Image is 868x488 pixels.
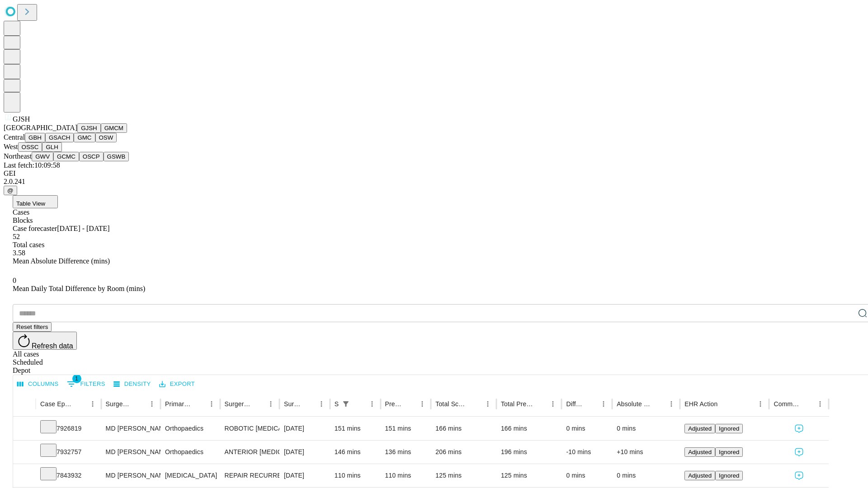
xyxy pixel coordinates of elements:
div: 7843932 [40,464,97,487]
button: Menu [547,398,559,410]
div: -10 mins [566,441,608,464]
div: 7932757 [40,441,97,464]
span: West [4,143,18,150]
button: GSACH [45,133,74,142]
div: 0 mins [566,417,608,440]
button: Ignored [715,471,743,480]
button: OSW [95,133,117,142]
button: GCMC [53,152,79,161]
button: Show filters [340,398,352,410]
button: Sort [534,398,547,410]
span: Northeast [4,152,32,160]
button: OSSC [18,142,42,152]
button: Table View [13,195,58,208]
button: Expand [18,445,31,460]
button: Expand [18,468,31,484]
button: Select columns [15,377,61,391]
span: Total cases [13,241,44,249]
div: GEI [4,169,864,178]
div: Orthopaedics [165,441,215,464]
button: GLH [42,142,61,152]
div: Surgery Date [284,400,302,408]
button: @ [4,186,17,195]
button: Menu [481,398,494,410]
button: Expand [18,421,31,437]
div: 146 mins [335,441,376,464]
div: 151 mins [385,417,427,440]
div: 206 mins [435,441,492,464]
span: Refresh data [32,342,73,350]
span: Adjusted [688,449,712,455]
div: 125 mins [501,464,557,487]
button: Sort [585,398,597,410]
button: Sort [801,398,814,410]
button: Menu [205,398,218,410]
div: REPAIR RECURRENT [MEDICAL_DATA] REDUCIBLE [225,464,275,487]
button: Sort [652,398,665,410]
div: 136 mins [385,441,427,464]
button: Sort [718,398,731,410]
button: Ignored [715,447,743,457]
div: 166 mins [501,417,557,440]
div: Comments [774,400,800,408]
span: [GEOGRAPHIC_DATA] [4,124,77,131]
span: Adjusted [688,472,712,479]
button: Adjusted [684,424,715,433]
span: 1 [72,374,81,383]
div: Total Scheduled Duration [435,400,468,408]
button: Sort [133,398,146,410]
span: Ignored [719,472,739,479]
div: ANTERIOR [MEDICAL_DATA] TOTAL HIP [225,441,275,464]
div: 166 mins [435,417,492,440]
button: GSWB [104,152,129,161]
button: Menu [86,398,99,410]
button: Menu [366,398,378,410]
span: Central [4,133,25,141]
button: Show filters [65,377,108,391]
button: Refresh data [13,332,77,350]
div: [DATE] [284,417,325,440]
div: 7926819 [40,417,97,440]
button: Menu [597,398,610,410]
button: Ignored [715,424,743,433]
button: Sort [193,398,205,410]
div: MD [PERSON_NAME] [PERSON_NAME] Md [106,441,156,464]
div: 125 mins [435,464,492,487]
button: Adjusted [684,447,715,457]
button: Menu [665,398,678,410]
button: GMC [74,133,95,142]
div: 2.0.241 [4,178,864,186]
button: GJSH [77,123,101,133]
div: +10 mins [617,441,675,464]
button: Sort [403,398,416,410]
span: Mean Daily Total Difference by Room (mins) [13,285,145,292]
span: Reset filters [16,324,48,330]
div: 151 mins [335,417,376,440]
button: Sort [469,398,481,410]
button: Density [111,377,153,391]
span: Ignored [719,449,739,455]
span: @ [7,187,14,194]
div: Surgery Name [225,400,251,408]
div: 110 mins [385,464,427,487]
button: Menu [754,398,767,410]
button: Adjusted [684,471,715,480]
button: Menu [416,398,429,410]
span: GJSH [13,115,30,123]
span: 52 [13,233,20,240]
div: MD [PERSON_NAME] [PERSON_NAME] Md [106,417,156,440]
button: Reset filters [13,322,52,332]
button: GMCM [101,123,127,133]
div: 196 mins [501,441,557,464]
button: Sort [302,398,315,410]
button: OSCP [79,152,104,161]
button: Menu [264,398,277,410]
div: Primary Service [165,400,191,408]
div: 110 mins [335,464,376,487]
button: Menu [814,398,826,410]
div: Difference [566,400,584,408]
div: [DATE] [284,464,325,487]
div: Scheduled In Room Duration [335,400,339,408]
span: Mean Absolute Difference (mins) [13,257,110,265]
div: 0 mins [617,464,675,487]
